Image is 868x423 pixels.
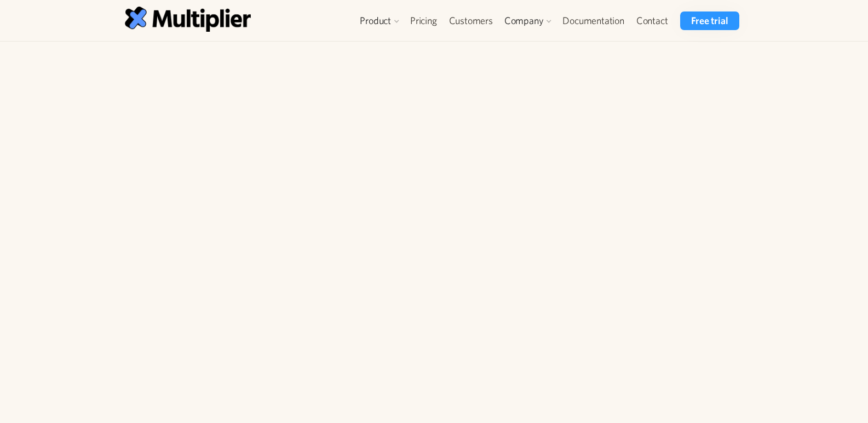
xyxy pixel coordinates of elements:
a: Free trial [680,11,739,30]
a: Contact [630,11,674,30]
div: Product [360,14,391,27]
a: Pricing [404,11,443,30]
a: Customers [443,11,499,30]
a: Documentation [556,11,630,30]
div: Company [504,14,544,27]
